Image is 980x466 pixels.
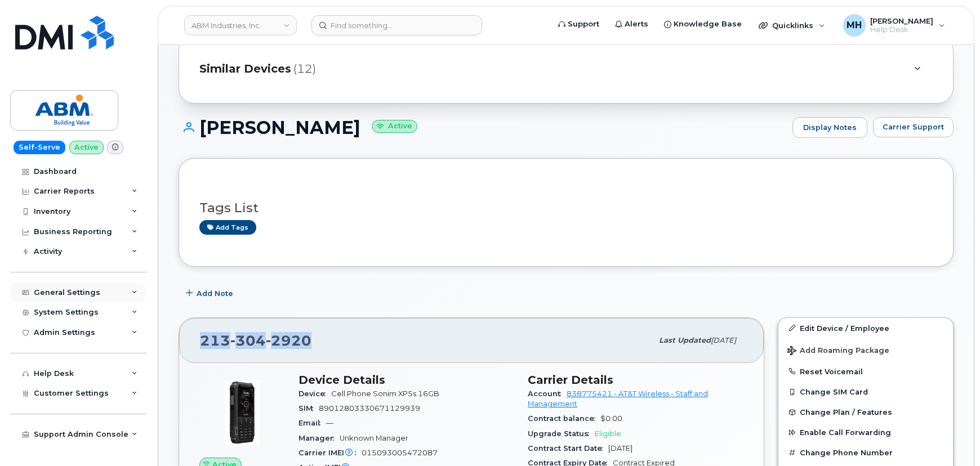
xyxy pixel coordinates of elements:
h3: Carrier Details [528,373,743,387]
button: Add Roaming Package [778,338,953,361]
button: Reset Voicemail [778,361,953,382]
span: MH [847,19,862,32]
button: Enable Call Forwarding [778,422,953,442]
div: Quicklinks [751,14,833,37]
a: Alerts [607,13,656,35]
button: Change Phone Number [778,442,953,463]
h3: Tags List [199,201,933,215]
span: Contract Start Date [528,444,608,452]
span: Device [299,389,331,398]
span: Help Desk [870,25,933,34]
span: [DATE] [711,336,736,344]
span: Support [568,19,599,30]
span: Quicklinks [772,21,813,30]
span: Change Plan / Features [800,408,892,416]
span: Manager [299,434,340,442]
span: $0.00 [600,414,622,423]
span: [PERSON_NAME] [870,16,933,25]
a: 838775421 - AT&T Wireless - Staff and Management [528,389,708,408]
span: 89012803330671129939 [319,404,420,413]
span: Unknown Manager [340,434,408,442]
span: Enable Call Forwarding [800,428,891,437]
span: Contract balance [528,414,600,423]
span: Account [528,389,567,398]
a: ABM Industries, Inc. [184,15,297,35]
img: image20231002-3703462-2kshbj.jpeg [208,379,276,446]
span: Add Note [197,288,233,299]
span: — [326,419,333,427]
span: Knowledge Base [674,19,742,30]
a: Knowledge Base [656,13,750,35]
span: 015093005472087 [362,449,438,457]
span: Similar Devices [199,61,291,77]
h3: Device Details [299,373,514,387]
span: Carrier IMEI [299,449,362,457]
span: Alerts [625,19,648,30]
button: Change Plan / Features [778,402,953,422]
span: 2920 [266,332,311,349]
span: Upgrade Status [528,429,595,438]
span: 213 [200,332,311,349]
a: Support [550,13,607,35]
small: Active [372,120,417,133]
button: Add Note [179,284,243,304]
span: (12) [293,61,316,77]
a: Edit Device / Employee [778,318,953,338]
button: Carrier Support [873,117,954,137]
button: Change SIM Card [778,382,953,402]
span: 304 [230,332,266,349]
a: Add tags [199,220,256,234]
span: Add Roaming Package [787,346,889,357]
span: Last updated [659,336,711,344]
h1: [PERSON_NAME] [179,118,787,137]
span: Cell Phone Sonim XP5s 16GB [331,389,439,398]
div: Melissa Hoye [835,14,953,37]
a: Display Notes [792,117,867,138]
span: Carrier Support [883,122,944,132]
span: SIM [299,404,319,413]
input: Find something... [311,15,482,35]
span: [DATE] [608,444,632,452]
span: Eligible [595,429,621,438]
span: Email [299,419,326,427]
